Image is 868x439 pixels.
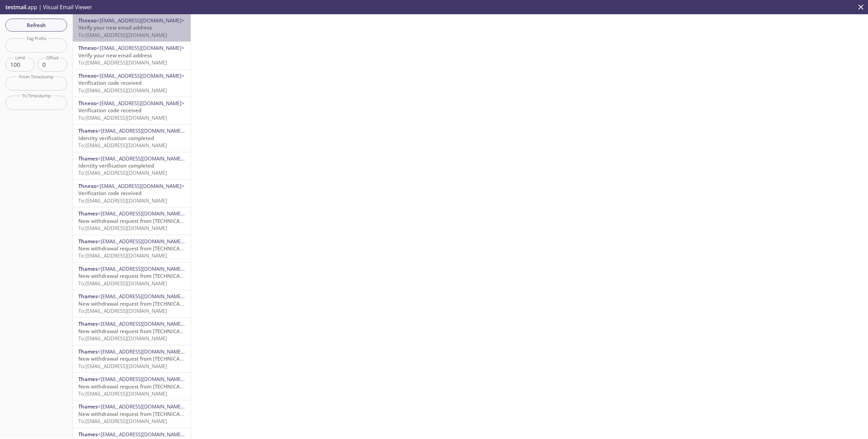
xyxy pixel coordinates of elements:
div: Thames<[EMAIL_ADDRESS][DOMAIN_NAME]>New withdrawal request from [TECHNICAL_ID] - (CET)To:[EMAIL_A... [73,318,191,345]
div: Thames<[EMAIL_ADDRESS][DOMAIN_NAME]>New withdrawal request from [TECHNICAL_ID] - (CET)To:[EMAIL_A... [73,345,191,373]
span: Thames [78,155,98,162]
span: Verification code received [78,190,141,196]
span: Thames [78,265,98,272]
div: Thames<[EMAIL_ADDRESS][DOMAIN_NAME]>New withdrawal request from [TECHNICAL_ID] - (CET)To:[EMAIL_A... [73,235,191,262]
div: Thnexo<[EMAIL_ADDRESS][DOMAIN_NAME]>Verify your new email addressTo:[EMAIL_ADDRESS][DOMAIN_NAME] [73,14,191,41]
span: To: [EMAIL_ADDRESS][DOMAIN_NAME] [78,363,167,369]
span: Thnexo [78,72,97,79]
span: Thames [78,127,98,134]
span: <[EMAIL_ADDRESS][DOMAIN_NAME]> [97,183,184,189]
span: To: [EMAIL_ADDRESS][DOMAIN_NAME] [78,59,167,66]
span: New withdrawal request from [TECHNICAL_ID] - (CET) [78,355,208,362]
span: Verify your new email address [78,24,152,31]
span: To: [EMAIL_ADDRESS][DOMAIN_NAME] [78,390,167,397]
div: Thames<[EMAIL_ADDRESS][DOMAIN_NAME]>New withdrawal request from [TECHNICAL_ID] - (CET)To:[EMAIL_A... [73,290,191,317]
span: Thames [78,431,98,438]
span: To: [EMAIL_ADDRESS][DOMAIN_NAME] [78,197,167,204]
div: Thnexo<[EMAIL_ADDRESS][DOMAIN_NAME]>Verification code receivedTo:[EMAIL_ADDRESS][DOMAIN_NAME] [73,97,191,124]
span: New withdrawal request from [TECHNICAL_ID] - (CET) [78,217,208,224]
div: Thnexo<[EMAIL_ADDRESS][DOMAIN_NAME]>Verify your new email addressTo:[EMAIL_ADDRESS][DOMAIN_NAME] [73,42,191,69]
div: Thames<[EMAIL_ADDRESS][DOMAIN_NAME]>Identity verification completedTo:[EMAIL_ADDRESS][DOMAIN_NAME] [73,152,191,179]
span: <[EMAIL_ADDRESS][DOMAIN_NAME]> [98,320,185,327]
span: <[EMAIL_ADDRESS][DOMAIN_NAME]> [98,265,185,272]
span: To: [EMAIL_ADDRESS][DOMAIN_NAME] [78,169,167,176]
span: Verify your new email address [78,52,152,59]
div: Thames<[EMAIL_ADDRESS][DOMAIN_NAME]>New withdrawal request from [TECHNICAL_ID] - (CET)To:[EMAIL_A... [73,373,191,400]
div: Thames<[EMAIL_ADDRESS][DOMAIN_NAME]>New withdrawal request from [TECHNICAL_ID] - (CET)To:[EMAIL_A... [73,400,191,427]
span: <[EMAIL_ADDRESS][DOMAIN_NAME]> [97,72,184,79]
div: Thames<[EMAIL_ADDRESS][DOMAIN_NAME]>Identity verification completedTo:[EMAIL_ADDRESS][DOMAIN_NAME] [73,125,191,152]
span: Thames [78,348,98,355]
span: New withdrawal request from [TECHNICAL_ID] - (CET) [78,272,208,279]
span: To: [EMAIL_ADDRESS][DOMAIN_NAME] [78,114,167,121]
span: To: [EMAIL_ADDRESS][DOMAIN_NAME] [78,280,167,287]
div: Thnexo<[EMAIL_ADDRESS][DOMAIN_NAME]>Verification code receivedTo:[EMAIL_ADDRESS][DOMAIN_NAME] [73,180,191,207]
span: To: [EMAIL_ADDRESS][DOMAIN_NAME] [78,142,167,149]
span: To: [EMAIL_ADDRESS][DOMAIN_NAME] [78,335,167,342]
div: Thames<[EMAIL_ADDRESS][DOMAIN_NAME]>New withdrawal request from [TECHNICAL_ID] - (CET)To:[EMAIL_A... [73,207,191,234]
span: Thnexo [78,183,97,189]
button: Refresh [5,19,67,32]
span: New withdrawal request from [TECHNICAL_ID] - (CET) [78,245,208,252]
span: Refresh [11,21,62,30]
span: New withdrawal request from [TECHNICAL_ID] - (CET) [78,328,208,335]
span: Thnexo [78,17,97,24]
span: Verification code received [78,107,141,114]
span: Thames [78,238,98,245]
span: <[EMAIL_ADDRESS][DOMAIN_NAME]> [98,293,185,300]
span: Identity verification completed [78,162,154,169]
span: New withdrawal request from [TECHNICAL_ID] - (CET) [78,383,208,390]
span: <[EMAIL_ADDRESS][DOMAIN_NAME]> [97,17,184,24]
span: To: [EMAIL_ADDRESS][DOMAIN_NAME] [78,307,167,314]
span: Thames [78,293,98,300]
span: To: [EMAIL_ADDRESS][DOMAIN_NAME] [78,225,167,231]
span: <[EMAIL_ADDRESS][DOMAIN_NAME]> [98,127,185,134]
span: <[EMAIL_ADDRESS][DOMAIN_NAME]> [98,210,185,217]
span: Identity verification completed [78,135,154,141]
span: Thnexo [78,44,97,51]
span: <[EMAIL_ADDRESS][DOMAIN_NAME]> [98,348,185,355]
div: Thnexo<[EMAIL_ADDRESS][DOMAIN_NAME]>Verification code receivedTo:[EMAIL_ADDRESS][DOMAIN_NAME] [73,70,191,97]
span: <[EMAIL_ADDRESS][DOMAIN_NAME]> [98,431,185,438]
span: <[EMAIL_ADDRESS][DOMAIN_NAME]> [98,376,185,382]
span: <[EMAIL_ADDRESS][DOMAIN_NAME]> [98,403,185,410]
span: To: [EMAIL_ADDRESS][DOMAIN_NAME] [78,32,167,38]
span: Thames [78,403,98,410]
span: testmail [5,3,26,11]
span: New withdrawal request from [TECHNICAL_ID] - (CET) [78,411,208,417]
span: Thames [78,320,98,327]
span: Verification code received [78,79,141,86]
span: To: [EMAIL_ADDRESS][DOMAIN_NAME] [78,87,167,94]
span: Thames [78,210,98,217]
span: New withdrawal request from [TECHNICAL_ID] - (CET) [78,300,208,307]
span: <[EMAIL_ADDRESS][DOMAIN_NAME]> [97,100,184,107]
div: Thames<[EMAIL_ADDRESS][DOMAIN_NAME]>New withdrawal request from [TECHNICAL_ID] - (CET)To:[EMAIL_A... [73,263,191,290]
span: Thames [78,376,98,382]
span: <[EMAIL_ADDRESS][DOMAIN_NAME]> [97,44,184,51]
span: To: [EMAIL_ADDRESS][DOMAIN_NAME] [78,252,167,259]
span: <[EMAIL_ADDRESS][DOMAIN_NAME]> [98,238,185,245]
span: Thnexo [78,100,97,107]
span: To: [EMAIL_ADDRESS][DOMAIN_NAME] [78,418,167,424]
span: <[EMAIL_ADDRESS][DOMAIN_NAME]> [98,155,185,162]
